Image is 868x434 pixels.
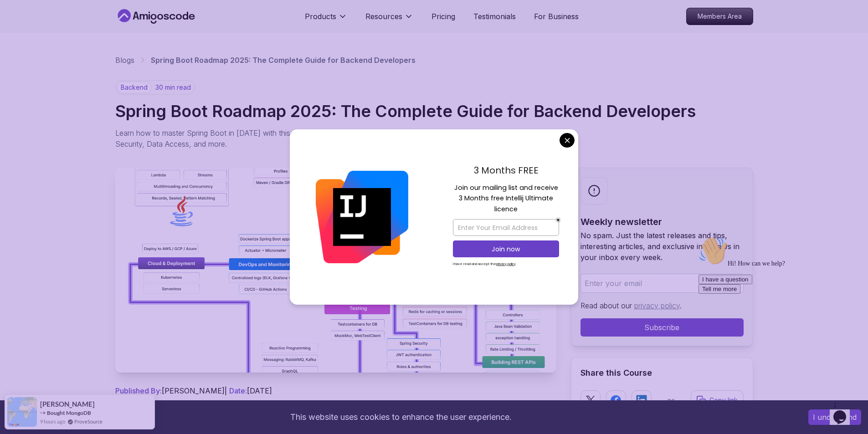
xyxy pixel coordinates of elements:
img: :wave: [4,4,33,33]
a: Pricing [431,11,455,22]
p: Copy link [709,396,738,405]
button: Products [305,11,347,29]
button: Resources [365,11,413,29]
p: Members Area [687,8,753,25]
p: Learn how to master Spring Boot in [DATE] with this complete roadmap covering Java fundamentals, ... [115,128,524,149]
a: Members Area [686,8,753,25]
h1: Spring Boot Roadmap 2025: The Complete Guide for Backend Developers [115,102,753,120]
img: provesource social proof notification image [7,397,37,427]
a: Testimonials [473,11,516,22]
a: Bought MongoDB [47,409,91,416]
input: Enter your email [580,274,744,293]
button: I have a question [4,42,57,51]
button: Subscribe [580,318,744,337]
h2: Share this Course [580,367,744,379]
span: 9 hours ago [40,418,65,425]
p: Products [305,11,336,22]
p: 30 min read [155,83,191,92]
a: ProveSource [74,418,103,425]
img: Spring Boot Roadmap 2025: The Complete Guide for Backend Developers thumbnail [115,168,556,373]
div: This website uses cookies to enhance the user experience. [7,407,795,427]
span: -> [40,409,46,416]
p: Read about our . [580,300,744,311]
p: No spam. Just the latest releases and tips, interesting articles, and exclusive interviews in you... [580,230,744,263]
p: [PERSON_NAME] | [DATE] [115,385,556,396]
h2: Weekly newsletter [580,215,744,228]
div: 👋Hi! How can we help?I have a questionTell me more [4,4,168,61]
p: backend [117,82,152,93]
span: [PERSON_NAME] [40,400,95,408]
p: Resources [365,11,402,22]
button: Accept cookies [808,409,861,425]
a: For Business [534,11,579,22]
span: Published By: [115,386,162,395]
a: Blogs [115,55,134,66]
span: Date: [229,386,247,395]
span: Hi! How can we help? [4,27,90,34]
iframe: chat widget [695,233,859,393]
p: or [667,395,675,406]
p: Spring Boot Roadmap 2025: The Complete Guide for Backend Developers [151,55,416,66]
iframe: chat widget [830,398,859,425]
button: Tell me more [4,51,46,61]
a: privacy policy [634,301,680,310]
